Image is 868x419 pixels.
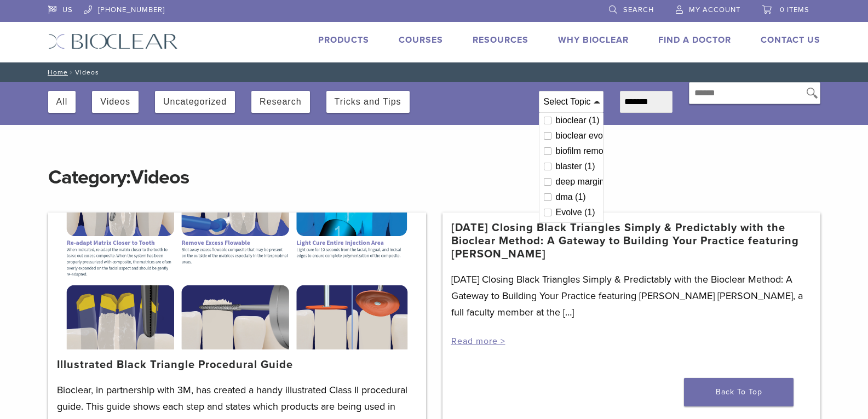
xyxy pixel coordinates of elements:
p: [DATE] Closing Black Triangles Simply & Predictably with the Bioclear Method: A Gateway to Buildi... [451,271,812,320]
a: Contact Us [761,35,820,45]
nav: Videos [40,62,829,82]
div: Select Topic [539,91,603,112]
a: Find A Doctor [658,35,731,45]
div: biofilm removal (1) [556,147,599,156]
div: dma (1) [556,193,599,202]
span: My Account [689,5,740,14]
a: Read more > [451,336,505,347]
div: deep margin acquisition (1) [556,177,599,186]
div: blaster (1) [556,162,599,171]
button: All [56,91,68,113]
a: Courses [399,35,443,45]
button: Uncategorized [163,91,227,113]
button: Tricks and Tips [335,91,401,113]
span: 0 items [780,5,809,14]
a: Resources [473,35,528,45]
a: Home [44,68,68,76]
a: Illustrated Black Triangle Procedural Guide [57,358,293,371]
a: [DATE] Closing Black Triangles Simply & Predictably with the Bioclear Method: A Gateway to Buildi... [451,221,812,261]
button: Research [260,91,301,113]
span: Videos [130,165,189,189]
div: bioclear (1) [556,116,599,125]
div: Evolve (1) [556,208,599,217]
div: bioclear evolve (1) [556,131,599,140]
h1: Category: [48,142,820,191]
a: Why Bioclear [558,35,629,45]
span: Search [623,5,654,14]
a: Back To Top [684,378,794,406]
img: Bioclear [48,33,178,49]
span: / [68,70,75,75]
button: Videos [100,91,130,113]
a: Products [318,35,369,45]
